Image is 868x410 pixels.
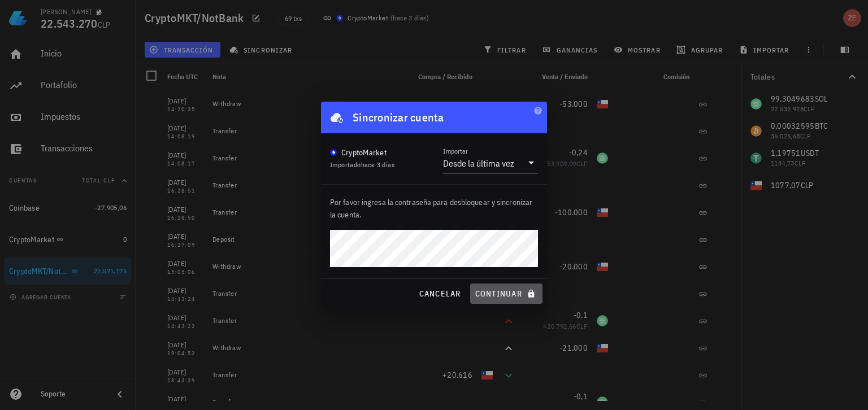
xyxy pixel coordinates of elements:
[330,149,337,156] img: CryptoMKT
[341,147,387,158] div: CryptoMarket
[361,160,394,169] span: hace 3 días
[414,283,465,304] button: cancelar
[443,158,514,169] div: Desde la última vez
[470,283,542,304] button: continuar
[330,160,394,169] span: Importado
[443,154,538,173] div: ImportarDesde la última vez
[443,147,468,155] label: Importar
[330,196,538,221] p: Por favor ingresa la contraseña para desbloquear y sincronizar la cuenta.
[353,108,444,127] div: Sincronizar cuenta
[418,289,461,299] span: cancelar
[475,289,538,299] span: continuar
